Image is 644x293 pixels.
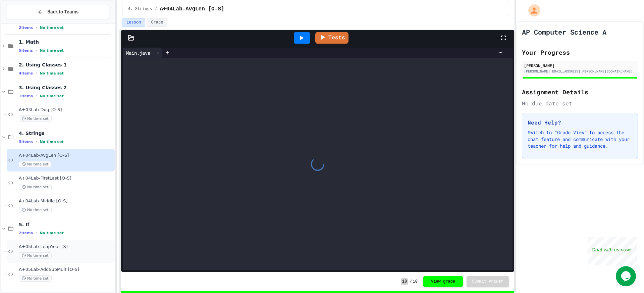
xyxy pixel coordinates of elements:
[147,18,167,27] button: Grade
[522,48,638,57] h2: Your Progress
[6,5,109,19] button: Back to Teams
[40,94,64,98] span: No time set
[19,115,52,122] span: No time set
[36,93,37,99] span: •
[19,71,33,76] span: 4 items
[528,129,632,149] p: Switch to "Grade View" to access the chat feature and communicate with your teacher for help and ...
[19,244,113,250] span: A+05Lab-LeapYear [S]
[19,222,113,228] span: 5. If
[19,275,52,282] span: No time set
[315,32,348,44] a: Tests
[522,99,638,107] div: No due date set
[128,6,152,12] span: 4. Strings
[19,153,113,158] span: A+04Lab-AvgLen [O-S]
[123,48,162,58] div: Main.java
[36,230,37,236] span: •
[40,231,64,235] span: No time set
[40,71,64,76] span: No time set
[40,48,64,53] span: No time set
[40,140,64,144] span: No time set
[401,278,408,285] span: 10
[19,198,113,204] span: A+04Lab-Middle [O-S]
[155,6,157,12] span: /
[524,62,636,68] div: [PERSON_NAME]
[410,279,412,284] span: /
[423,276,463,287] button: View grade
[47,8,78,15] span: Back to Teams
[19,161,52,167] span: No time set
[160,5,224,13] span: A+04Lab-AvgLen [O-S]
[19,48,33,53] span: 5 items
[19,39,113,45] span: 1. Math
[19,26,33,30] span: 2 items
[472,279,503,284] span: Submit Answer
[19,62,113,68] span: 2. Using Classes 1
[36,139,37,144] span: •
[40,26,64,30] span: No time set
[19,107,113,113] span: A+03Lab-Dog [O-S]
[19,252,52,259] span: No time set
[521,3,542,18] div: My Account
[19,176,113,181] span: A+04Lab-FirstLast [O-S]
[36,25,37,30] span: •
[413,279,418,284] span: 10
[36,48,37,53] span: •
[524,69,636,74] div: [PERSON_NAME][EMAIL_ADDRESS][PERSON_NAME][DOMAIN_NAME]
[522,87,638,97] h2: Assignment Details
[19,130,113,136] span: 4. Strings
[36,70,37,76] span: •
[19,267,113,273] span: A+05Lab-AddSubMult [O-S]
[123,49,154,56] div: Main.java
[19,231,33,235] span: 2 items
[19,184,52,190] span: No time set
[19,140,33,144] span: 3 items
[19,85,113,91] span: 3. Using Classes 2
[467,276,509,287] button: Submit Answer
[588,237,637,265] iframe: chat widget
[19,207,52,213] span: No time set
[19,94,33,98] span: 1 items
[616,266,637,286] iframe: chat widget
[122,18,145,27] button: Lesson
[522,27,606,37] h1: AP Computer Science A
[528,118,632,127] h3: Need Help?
